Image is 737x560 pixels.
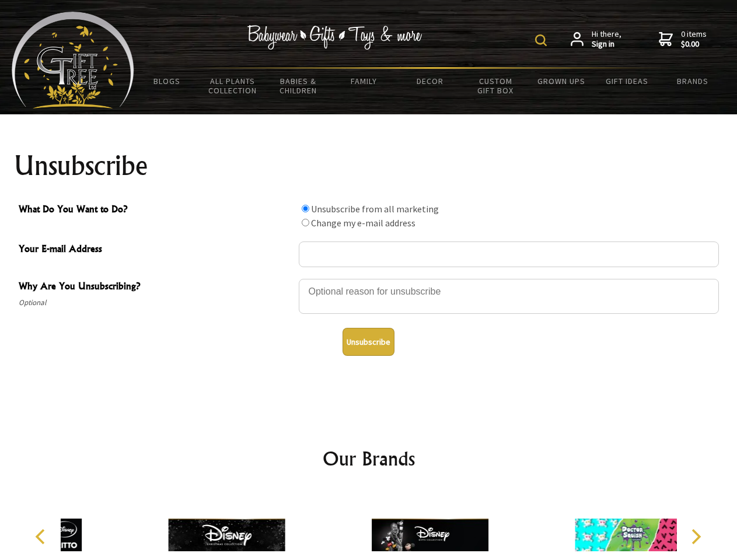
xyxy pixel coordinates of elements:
[343,328,394,356] button: Unsubscribe
[14,152,724,180] h1: Unsubscribe
[266,69,331,103] a: Babies & Children
[571,29,621,50] a: Hi there,Sign in
[23,444,714,473] h2: Our Brands
[12,12,134,108] img: Babyware - Gifts - Toys and more...
[299,242,719,267] input: Your E-mail Address
[592,39,621,50] strong: Sign in
[592,29,621,50] span: Hi there,
[594,69,660,93] a: Gift Ideas
[247,25,422,50] img: Babywear - Gifts - Toys & more
[659,29,707,50] a: 0 items$0.00
[19,279,293,296] span: Why Are You Unsubscribing?
[19,242,293,258] span: Your E-mail Address
[397,69,463,93] a: Decor
[302,219,309,226] input: What Do You Want to Do?
[134,69,200,93] a: BLOGS
[331,69,397,93] a: Family
[463,69,529,103] a: Custom Gift Box
[299,279,719,314] textarea: Why Are You Unsubscribing?
[311,217,415,229] label: Change my e-mail address
[681,39,707,50] strong: $0.00
[200,69,266,103] a: All Plants Collection
[311,203,439,215] label: Unsubscribe from all marketing
[29,524,55,549] button: Previous
[528,69,594,93] a: Grown Ups
[660,69,726,93] a: Brands
[19,296,293,310] span: Optional
[681,29,707,50] span: 0 items
[683,524,708,549] button: Next
[535,34,547,46] img: product search
[302,205,309,212] input: What Do You Want to Do?
[19,202,293,219] span: What Do You Want to Do?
